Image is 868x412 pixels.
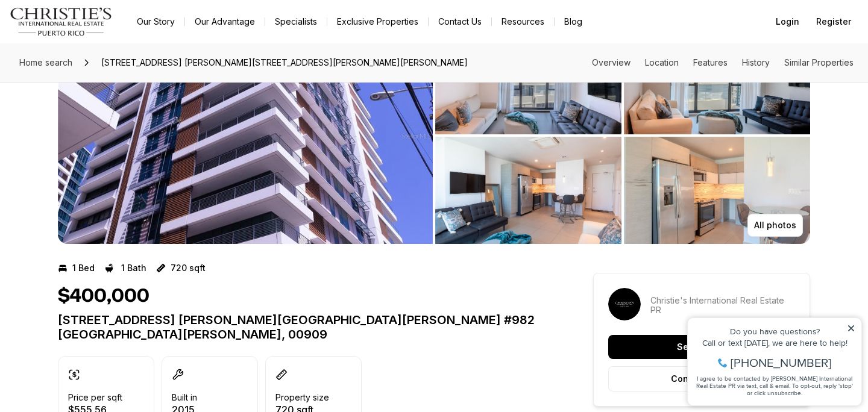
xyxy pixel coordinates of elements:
a: Skip to: Similar Properties [784,57,854,67]
p: 1 Bed [72,263,95,273]
p: All photos [754,220,796,230]
li: 1 of 4 [58,27,433,244]
p: [STREET_ADDRESS] [PERSON_NAME][GEOGRAPHIC_DATA][PERSON_NAME] #982 [GEOGRAPHIC_DATA][PERSON_NAME],... [58,313,550,342]
a: Resources [492,13,554,30]
a: Our Advantage [185,13,265,30]
a: Exclusive Properties [327,13,428,30]
a: Specialists [265,13,327,30]
img: logo [10,7,113,36]
button: View image gallery [435,137,621,244]
span: Login [776,17,799,27]
p: Price per sqft [68,393,122,402]
button: Contact Us [429,13,491,30]
button: Contact agent [608,366,795,392]
p: Contact agent [671,374,732,384]
p: Built in [172,393,197,402]
span: [PHONE_NUMBER] [49,57,150,69]
div: Listing Photos [58,27,810,244]
span: [STREET_ADDRESS] [PERSON_NAME][STREET_ADDRESS][PERSON_NAME][PERSON_NAME] [96,53,473,72]
a: Our Story [127,13,184,30]
a: Skip to: History [742,57,770,67]
a: Skip to: Overview [592,57,631,67]
nav: Page section menu [592,58,854,67]
a: Blog [555,13,592,30]
p: 1 Bath [121,263,146,273]
button: View image gallery [624,137,810,244]
a: Skip to: Location [645,57,679,67]
li: 2 of 4 [435,27,810,244]
p: Christie's International Real Estate PR [650,296,795,315]
button: View image gallery [58,27,433,244]
button: Sell with us [608,335,795,359]
p: 720 sqft [171,263,206,273]
h1: $400,000 [58,285,149,308]
div: Do you have questions? [13,27,174,36]
span: Home search [19,57,72,67]
button: All photos [747,214,803,237]
button: Login [769,10,807,34]
span: I agree to be contacted by [PERSON_NAME] International Real Estate PR via text, call & email. To ... [15,74,172,97]
div: Call or text [DATE], we are here to help! [13,39,174,47]
p: Property size [275,393,329,402]
span: Register [816,17,851,27]
p: Sell with us [677,342,726,352]
button: Register [809,10,858,34]
a: Skip to: Features [693,57,728,67]
a: Home search [14,53,77,72]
